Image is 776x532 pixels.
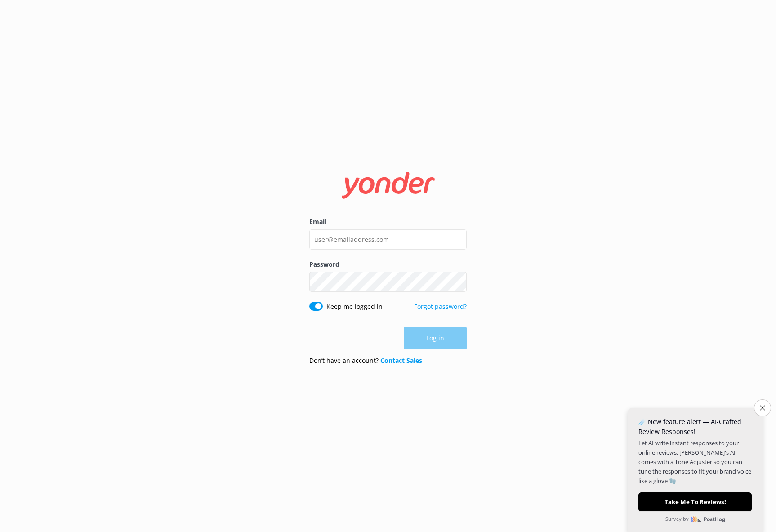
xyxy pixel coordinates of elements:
label: Email [309,217,467,227]
label: Password [309,259,467,269]
label: Keep me logged in [326,302,383,312]
p: Don’t have an account? [309,356,422,366]
button: Show password [449,273,467,291]
a: Contact Sales [380,356,422,365]
a: Forgot password? [414,302,467,311]
input: user@emailaddress.com [309,229,467,250]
